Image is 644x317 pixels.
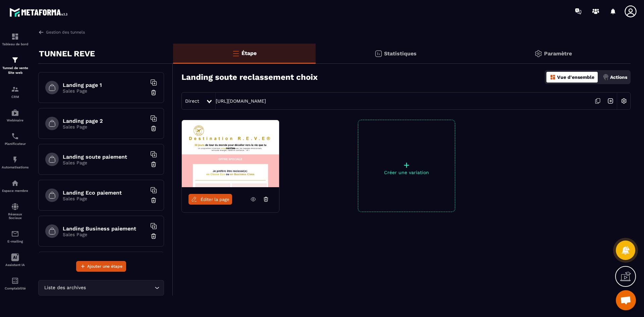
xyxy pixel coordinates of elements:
[2,225,29,248] a: emailemailE-mailing
[2,272,29,295] a: accountantaccountantComptabilité
[374,50,382,58] img: stats.20deebd0.svg
[150,89,157,96] img: trash
[241,50,257,56] p: Étape
[2,95,29,99] p: CRM
[2,42,29,46] p: Tableau de bord
[9,6,70,18] img: logo
[2,174,29,198] a: automationsautomationsEspace membre
[2,212,29,220] p: Réseaux Sociaux
[11,132,19,140] img: scheduler
[2,151,29,174] a: automationsautomationsAutomatisations
[150,161,157,168] img: trash
[63,196,147,201] p: Sales Page
[87,284,153,292] input: Search for option
[2,80,29,104] a: formationformationCRM
[384,50,417,57] p: Statistiques
[63,154,147,160] h6: Landing soute paiement
[2,189,29,193] p: Espace membre
[358,160,455,170] p: +
[38,29,85,35] a: Gestion des tunnels
[2,248,29,272] a: Assistant IA
[2,66,29,75] p: Tunnel de vente Site web
[150,233,157,240] img: trash
[201,197,229,202] span: Éditer la page
[76,261,126,272] button: Ajouter une étape
[11,156,19,164] img: automations
[87,263,122,270] span: Ajouter une étape
[11,230,19,238] img: email
[557,74,594,80] p: Vue d'ensemble
[534,50,542,58] img: setting-gr.5f69749f.svg
[63,82,147,88] h6: Landing page 1
[2,240,29,243] p: E-mailing
[11,203,19,211] img: social-network
[2,165,29,169] p: Automatisations
[185,98,199,104] span: Direct
[181,72,318,82] h3: Landing soute reclassement choix
[63,118,147,124] h6: Landing page 2
[544,50,572,57] p: Paramètre
[150,125,157,132] img: trash
[150,197,157,204] img: trash
[43,284,87,292] span: Liste des archives
[2,51,29,80] a: formationformationTunnel de vente Site web
[11,179,19,187] img: automations
[2,118,29,122] p: Webinaire
[2,127,29,151] a: schedulerschedulerPlanificateur
[189,194,232,205] a: Éditer la page
[11,85,19,93] img: formation
[232,49,240,57] img: bars-o.4a397970.svg
[63,124,147,129] p: Sales Page
[11,109,19,117] img: automations
[618,95,630,107] img: setting-w.858f3a88.svg
[2,104,29,127] a: automationsautomationsWebinaire
[11,33,19,41] img: formation
[358,170,455,175] p: Créer une variation
[182,120,279,187] img: image
[216,98,266,104] a: [URL][DOMAIN_NAME]
[2,198,29,225] a: social-networksocial-networkRéseaux Sociaux
[2,263,29,267] p: Assistant IA
[604,95,617,107] img: arrow-next.bcc2205e.svg
[2,142,29,146] p: Planificateur
[550,74,556,80] img: dashboard-orange.40269519.svg
[63,88,147,94] p: Sales Page
[11,277,19,285] img: accountant
[63,225,147,232] h6: Landing Business paiement
[2,28,29,51] a: formationformationTableau de bord
[63,232,147,237] p: Sales Page
[616,290,636,310] div: Ouvrir le chat
[63,160,147,165] p: Sales Page
[39,47,95,60] p: TUNNEL REVE
[11,56,19,64] img: formation
[63,190,147,196] h6: Landing Eco paiement
[603,74,609,80] img: actions.d6e523a2.png
[2,286,29,290] p: Comptabilité
[38,280,164,296] div: Search for option
[38,29,44,35] img: arrow
[610,74,627,80] p: Actions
